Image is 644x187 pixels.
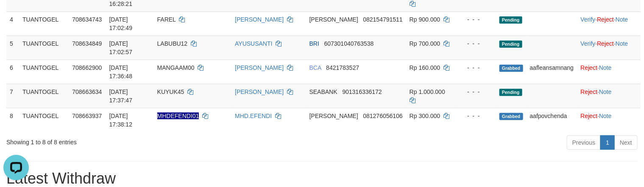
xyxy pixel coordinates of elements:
span: LABUBU12 [157,40,188,47]
a: [PERSON_NAME] [235,88,284,95]
a: [PERSON_NAME] [235,64,284,71]
span: SEABANK [309,88,337,95]
span: 708662900 [72,64,102,71]
span: BCA [309,64,321,71]
span: Copy 081276056106 to clipboard [363,113,403,119]
a: AYUSUSANTI [235,40,272,47]
div: - - - [460,88,493,96]
span: [DATE] 17:38:12 [109,113,133,128]
a: Previous [567,135,601,150]
span: Rp 1.000.000 [410,88,445,95]
span: [DATE] 17:02:57 [109,40,133,55]
span: 708634743 [72,16,102,23]
span: [PERSON_NAME] [309,16,358,23]
span: MANGAAM00 [157,64,195,71]
span: 708663634 [72,88,102,95]
span: Rp 300.000 [410,113,440,119]
span: Rp 160.000 [410,64,440,71]
a: [PERSON_NAME] [235,16,284,23]
a: Note [616,40,628,47]
button: Open LiveChat chat widget [3,3,29,29]
td: · [577,60,641,84]
td: 8 [6,108,19,132]
span: [PERSON_NAME] [309,113,358,119]
a: Reject [597,40,614,47]
td: · · [577,11,641,36]
span: Pending [499,89,522,96]
a: Note [599,64,612,71]
td: · [577,84,641,108]
span: Copy 8421783527 to clipboard [326,64,359,71]
span: Grabbed [499,113,523,120]
td: TUANTOGEL [19,36,69,60]
td: 5 [6,36,19,60]
span: [DATE] 17:02:49 [109,16,133,31]
span: Copy 901316336172 to clipboard [343,88,382,95]
a: Note [599,88,612,95]
span: Pending [499,41,522,48]
span: KUYUK45 [157,88,184,95]
span: BRI [309,40,319,47]
td: TUANTOGEL [19,84,69,108]
td: 4 [6,11,19,36]
td: TUANTOGEL [19,60,69,84]
span: [DATE] 17:36:48 [109,64,133,80]
a: 1 [600,135,615,150]
span: [DATE] 17:37:47 [109,88,133,104]
td: aafleansamnang [527,60,577,84]
div: - - - [460,39,493,48]
td: · [577,108,641,132]
a: Verify [581,16,596,23]
div: Showing 1 to 8 of 8 entries [6,135,262,146]
span: 708663937 [72,113,102,119]
span: Rp 900.000 [410,16,440,23]
div: - - - [460,63,493,72]
a: Reject [581,88,598,95]
div: - - - [460,112,493,120]
td: · · [577,36,641,60]
td: TUANTOGEL [19,108,69,132]
span: 708634849 [72,40,102,47]
div: - - - [460,15,493,24]
span: Copy 607301040763538 to clipboard [324,40,374,47]
a: Next [614,135,638,150]
h1: Latest Withdraw [6,170,638,187]
td: TUANTOGEL [19,11,69,36]
span: Pending [499,16,522,24]
a: MHD.EFENDI [235,113,272,119]
a: Verify [581,40,596,47]
td: aafpovchenda [527,108,577,132]
td: 6 [6,60,19,84]
a: Reject [581,64,598,71]
a: Reject [597,16,614,23]
td: 7 [6,84,19,108]
span: Copy 082154791511 to clipboard [363,16,403,23]
a: Reject [581,113,598,119]
a: Note [599,113,612,119]
span: Nama rekening ada tanda titik/strip, harap diedit [157,113,199,119]
span: FAREL [157,16,176,23]
a: Note [616,16,628,23]
span: Grabbed [499,65,523,72]
span: Rp 700.000 [410,40,440,47]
